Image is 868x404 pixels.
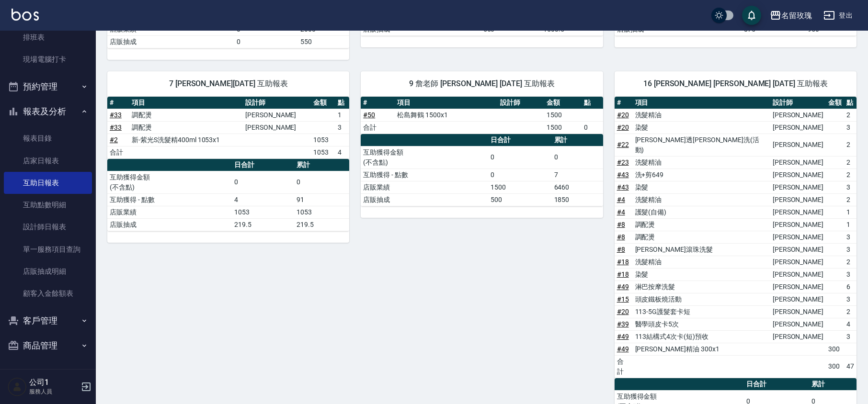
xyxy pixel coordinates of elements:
button: 預約管理 [4,74,92,99]
td: [PERSON_NAME] [770,231,826,243]
th: 項目 [129,97,243,109]
button: save [742,6,761,25]
th: 設計師 [770,97,826,109]
a: #43 [617,183,629,191]
span: 16 [PERSON_NAME] [PERSON_NAME] [DATE] 互助報表 [626,79,845,89]
button: 登出 [820,7,857,24]
td: 洗髮精油 [633,193,770,206]
td: 染髮 [633,121,770,134]
th: 金額 [826,97,844,109]
td: 0 [582,121,603,134]
th: 設計師 [243,97,311,109]
a: 設計師日報表 [4,216,92,238]
td: 調配燙 [633,231,770,243]
td: 6 [844,281,857,293]
td: [PERSON_NAME] [770,318,826,330]
a: #15 [617,295,629,303]
td: 0 [552,146,603,168]
td: 1053 [311,134,335,146]
a: 顧客入金餘額表 [4,282,92,304]
td: 7 [552,168,603,181]
a: #50 [363,111,375,119]
td: [PERSON_NAME]精油 300x1 [633,343,770,355]
table: a dense table [107,97,349,159]
td: 550 [298,35,349,48]
td: [PERSON_NAME] [770,109,826,121]
th: # [107,97,129,109]
th: # [361,97,395,109]
td: [PERSON_NAME] [770,181,826,193]
th: 點 [582,97,603,109]
td: 1500 [488,181,552,193]
th: 金額 [311,97,335,109]
a: #4 [617,196,625,203]
button: 名留玫瑰 [766,6,816,25]
td: [PERSON_NAME] [770,281,826,293]
td: 6460 [552,181,603,193]
td: 1053 [294,206,349,218]
td: 3 [844,268,857,281]
th: 日合計 [232,159,294,171]
th: 項目 [395,97,498,109]
td: 219.5 [232,218,294,231]
td: 1053 [232,206,294,218]
td: 2 [844,109,857,121]
td: [PERSON_NAME] [770,206,826,218]
td: 0 [488,168,552,181]
td: 3 [844,330,857,343]
td: [PERSON_NAME] [243,121,311,134]
td: [PERSON_NAME] [770,256,826,268]
td: 染髮 [633,181,770,193]
td: 調配燙 [129,121,243,134]
th: 設計師 [498,97,544,109]
td: [PERSON_NAME] [770,268,826,281]
td: 店販抽成 [107,35,234,48]
td: 淋巴按摩洗髮 [633,281,770,293]
a: #20 [617,308,629,315]
a: 互助日報表 [4,172,92,194]
td: 染髮 [633,268,770,281]
td: 調配燙 [129,109,243,121]
button: 報表及分析 [4,99,92,124]
img: Person [8,377,27,396]
a: #18 [617,270,629,278]
table: a dense table [361,134,603,206]
span: 7 [PERSON_NAME][DATE] 互助報表 [119,79,338,89]
a: 排班表 [4,26,92,48]
button: 客戶管理 [4,308,92,333]
th: 累計 [294,159,349,171]
a: #33 [110,123,122,131]
td: [PERSON_NAME]滾珠洗髮 [633,243,770,256]
td: 113結構式4次卡(短)預收 [633,330,770,343]
td: 醫學頭皮卡5次 [633,318,770,330]
a: #22 [617,141,629,148]
td: 合計 [361,121,395,134]
a: #49 [617,345,629,353]
td: 2 [844,134,857,156]
a: #8 [617,221,625,228]
th: 日合計 [488,134,552,146]
a: 店販抽成明細 [4,260,92,282]
td: 219.5 [294,218,349,231]
td: 店販業績 [107,206,232,218]
td: 3 [335,121,349,134]
td: 頭皮鐵板燒活動 [633,293,770,305]
td: 調配燙 [633,218,770,231]
th: # [615,97,633,109]
td: 洗髮精油 [633,109,770,121]
td: 新-紫光S洗髮精400ml 1053x1 [129,134,243,146]
td: 300 [826,355,844,378]
a: #39 [617,320,629,328]
a: #4 [617,208,625,216]
a: 互助點數明細 [4,194,92,216]
td: [PERSON_NAME] [770,193,826,206]
table: a dense table [361,97,603,134]
a: #23 [617,158,629,166]
td: 互助獲得 - 點數 [107,193,232,206]
td: 1 [844,206,857,218]
th: 累計 [809,378,857,391]
td: [PERSON_NAME] [770,156,826,168]
td: [PERSON_NAME] [770,134,826,156]
th: 點 [335,97,349,109]
td: 4 [844,318,857,330]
